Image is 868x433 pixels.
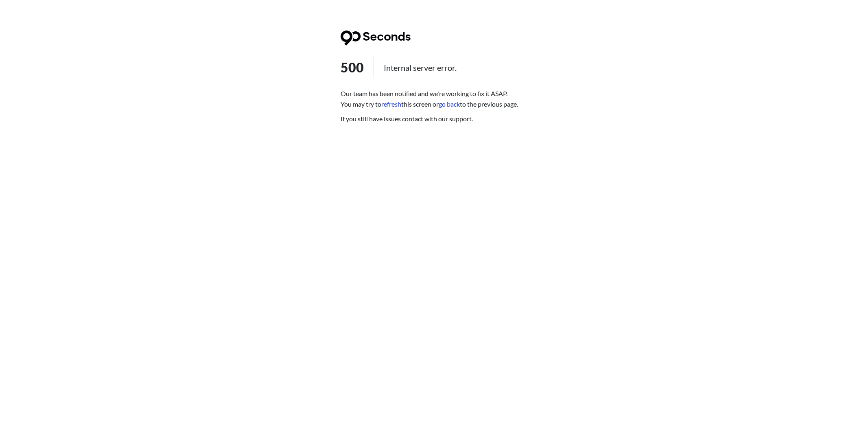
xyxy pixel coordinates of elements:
[341,114,528,124] p: If you still have issues contact with our support.
[381,100,401,108] a: refresh
[341,31,411,46] img: 90 Seconds
[374,57,457,79] span: Internal server error.
[341,88,528,109] p: Our team has been notified and we're working to fix it ASAP. You may try to this screen or to the...
[439,100,460,108] a: go back
[341,57,528,79] h1: 500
